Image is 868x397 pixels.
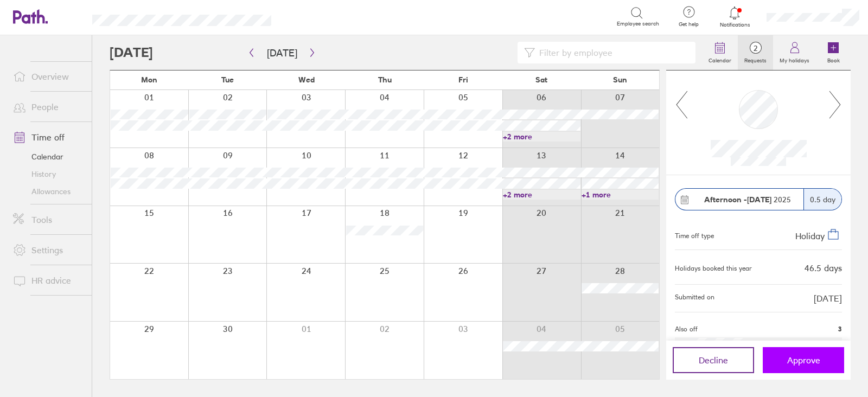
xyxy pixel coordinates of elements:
[821,54,846,64] label: Book
[4,270,92,291] a: HR advice
[702,35,738,70] a: Calendar
[378,75,392,84] span: Thu
[738,44,773,53] span: 2
[617,21,659,27] span: Employee search
[675,325,698,333] span: Also off
[787,355,820,365] span: Approve
[704,195,791,204] span: 2025
[4,165,92,183] a: History
[221,75,234,84] span: Tue
[4,148,92,165] a: Calendar
[535,75,547,84] span: Sat
[582,190,659,200] a: +1 more
[258,44,306,62] button: [DATE]
[738,54,773,64] label: Requests
[699,355,728,365] span: Decline
[814,293,842,303] span: [DATE]
[673,347,754,373] button: Decline
[675,265,752,272] div: Holidays booked this year
[773,35,816,70] a: My holidays
[503,190,580,200] a: +2 more
[717,5,752,28] a: Notifications
[535,42,689,63] input: Filter by employee
[738,35,773,70] a: 2Requests
[671,21,706,28] span: Get help
[675,293,714,303] span: Submitted on
[805,263,842,273] div: 46.5 days
[717,22,752,28] span: Notifications
[503,132,580,142] a: +2 more
[4,209,92,230] a: Tools
[613,75,627,84] span: Sun
[838,325,842,333] span: 3
[675,228,714,241] div: Time off type
[773,54,816,64] label: My holidays
[301,11,328,21] div: Search
[747,195,771,204] strong: [DATE]
[795,230,825,241] span: Holiday
[4,96,92,118] a: People
[763,347,844,373] button: Approve
[4,126,92,148] a: Time off
[298,75,315,84] span: Wed
[803,189,841,210] div: 0.5 day
[4,183,92,200] a: Allowances
[4,239,92,261] a: Settings
[816,35,851,70] a: Book
[458,75,468,84] span: Fri
[702,54,738,64] label: Calendar
[704,195,747,204] strong: Afternoon -
[141,75,157,84] span: Mon
[4,66,92,87] a: Overview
